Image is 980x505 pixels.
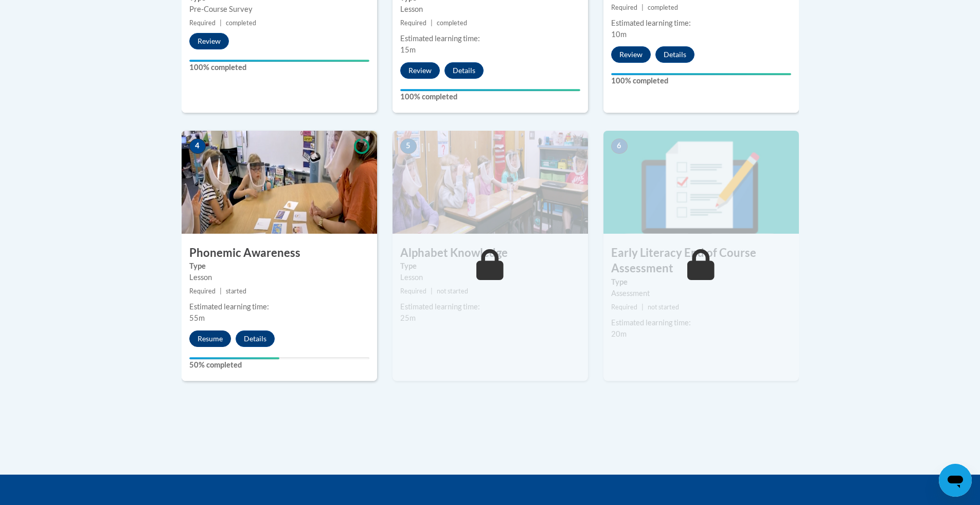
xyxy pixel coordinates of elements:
[220,287,222,295] span: |
[189,357,279,359] div: Your progress
[400,19,426,27] span: Required
[189,4,369,15] div: Pre-Course Survey
[400,260,580,272] label: Type
[182,245,377,261] h3: Phonemic Awareness
[400,89,580,91] div: Your progress
[400,287,426,295] span: Required
[189,272,369,283] div: Lesson
[236,330,275,347] button: Details
[189,19,216,27] span: Required
[189,287,216,295] span: Required
[431,19,433,27] span: |
[437,19,467,27] span: completed
[400,45,416,54] span: 15m
[400,314,416,322] span: 25m
[611,46,651,63] button: Review
[603,245,799,277] h3: Early Literacy End of Course Assessment
[603,131,799,234] img: Course Image
[642,303,644,311] span: |
[226,287,246,295] span: started
[189,330,231,347] button: Resume
[400,272,580,283] div: Lesson
[400,301,580,312] div: Estimated learning time:
[437,287,468,295] span: not started
[400,33,580,44] div: Estimated learning time:
[400,4,580,15] div: Lesson
[182,131,377,234] img: Course Image
[189,359,369,371] label: 50% completed
[655,46,694,63] button: Details
[642,4,644,11] span: |
[611,138,628,154] span: 6
[189,62,369,73] label: 100% completed
[611,288,791,299] div: Assessment
[189,138,206,154] span: 4
[611,30,627,39] span: 10m
[611,75,791,86] label: 100% completed
[400,62,440,79] button: Review
[444,62,484,79] button: Details
[611,276,791,288] label: Type
[400,138,417,154] span: 5
[611,317,791,328] div: Estimated learning time:
[189,33,229,49] button: Review
[611,73,791,75] div: Your progress
[393,245,588,261] h3: Alphabet Knowledge
[220,19,222,27] span: |
[431,287,433,295] span: |
[611,303,637,311] span: Required
[400,91,580,102] label: 100% completed
[939,464,972,497] iframe: Button to launch messaging window
[611,18,791,29] div: Estimated learning time:
[189,301,369,312] div: Estimated learning time:
[189,60,369,62] div: Your progress
[611,329,627,338] span: 20m
[611,4,637,11] span: Required
[393,131,588,234] img: Course Image
[648,4,678,11] span: completed
[226,19,256,27] span: completed
[189,260,369,272] label: Type
[648,303,679,311] span: not started
[189,314,205,322] span: 55m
